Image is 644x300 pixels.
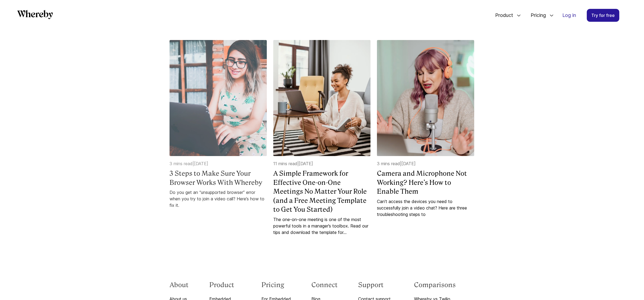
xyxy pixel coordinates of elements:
a: Can’t access the devices you need to successfully join a video chat? Here are three troubleshooti... [377,198,474,218]
a: 3 Steps to Make Sure Your Browser Works With Whereby [170,169,267,187]
a: Log in [558,9,580,21]
a: Whereby [17,10,53,21]
p: 3 mins read | [DATE] [377,160,474,167]
a: Do you get an “unsupported browser” error when you try to join a video call? Here’s how to fix it. [170,189,267,208]
p: 11 mins read | [DATE] [273,160,370,167]
h3: Support [358,281,394,289]
svg: Whereby [17,10,53,19]
h3: Connect [311,281,338,289]
h3: Comparisons [414,281,474,289]
a: The one-on-one meeting is one of the most powerful tools in a manager’s toolbox. Read our tips an... [273,216,370,236]
h3: Product [209,281,241,289]
h3: Pricing [261,281,291,289]
a: A Simple Framework for Effective One-on-One Meetings No Matter Your Role (and a Free Meeting Temp... [273,169,370,214]
p: 3 mins read | [DATE] [170,160,267,167]
span: Pricing [525,6,547,24]
a: Camera and Microphone Not Working? Here’s How to Enable Them [377,169,474,196]
span: Product [490,6,515,24]
a: Try for free [587,9,619,22]
h3: About [170,281,189,289]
